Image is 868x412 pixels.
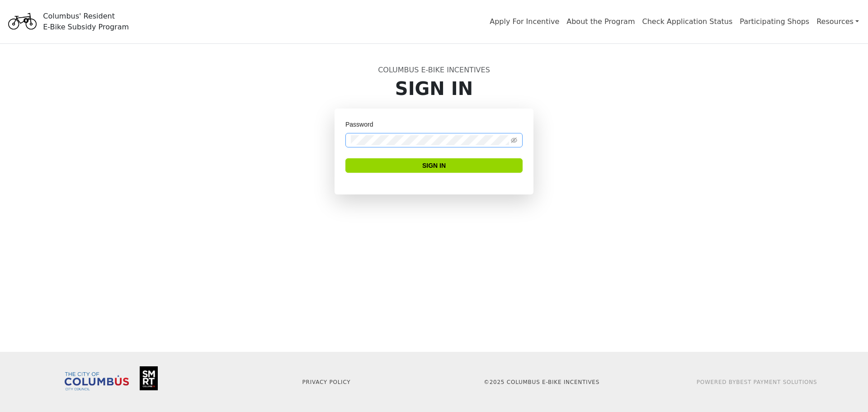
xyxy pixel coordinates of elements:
img: Columbus City Council [65,372,129,390]
a: Privacy Policy [302,379,351,385]
a: Check Application Status [642,17,733,26]
a: Columbus' ResidentE-Bike Subsidy Program [5,16,129,27]
button: Sign In [345,158,523,173]
a: Participating Shops [740,17,809,26]
img: Smart Columbus [140,366,158,390]
span: eye-invisible [511,137,517,143]
a: Apply For Incentive [490,17,559,26]
span: Sign In [422,161,446,170]
a: About the Program [566,17,635,26]
input: Password [351,135,509,145]
a: Resources [816,13,859,31]
div: Columbus' Resident E-Bike Subsidy Program [43,11,129,33]
h1: Sign In [141,78,727,99]
h6: Columbus E-Bike Incentives [141,66,727,74]
label: Password [345,119,379,129]
p: © 2025 Columbus E-Bike Incentives [439,378,644,386]
a: Powered ByBest Payment Solutions [697,379,817,385]
img: Program logo [5,6,39,38]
